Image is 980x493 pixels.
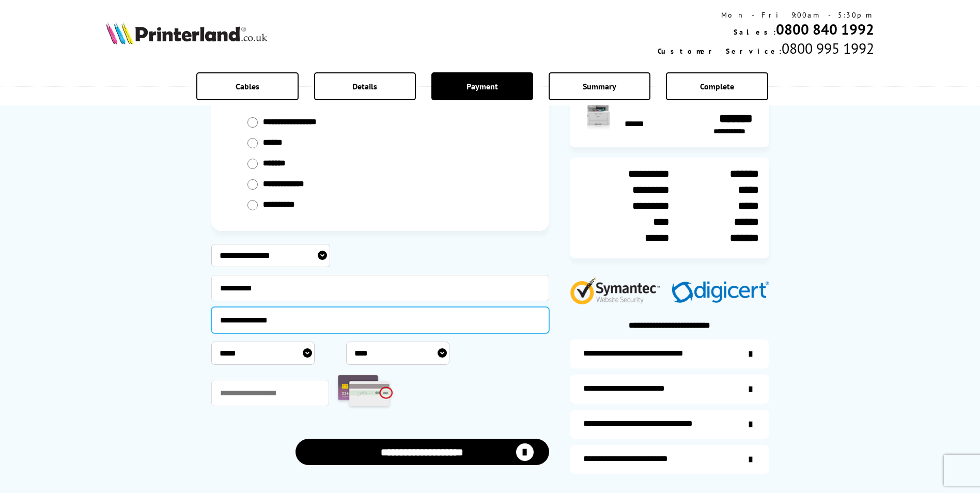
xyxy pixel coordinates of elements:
[700,81,734,91] span: Complete
[570,340,769,368] a: additional-ink
[106,22,267,44] img: Printerland Logo
[658,10,874,20] div: Mon - Fri 9:00am - 5:30pm
[782,39,874,58] span: 0800 995 1992
[352,81,377,91] span: Details
[570,445,769,474] a: secure-website
[776,20,874,39] a: 0800 840 1992
[570,375,769,404] a: items-arrive
[466,81,498,91] span: Payment
[658,47,782,56] span: Customer Service:
[583,81,616,91] span: Summary
[236,81,259,91] span: Cables
[734,27,776,37] span: Sales:
[570,410,769,439] a: additional-cables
